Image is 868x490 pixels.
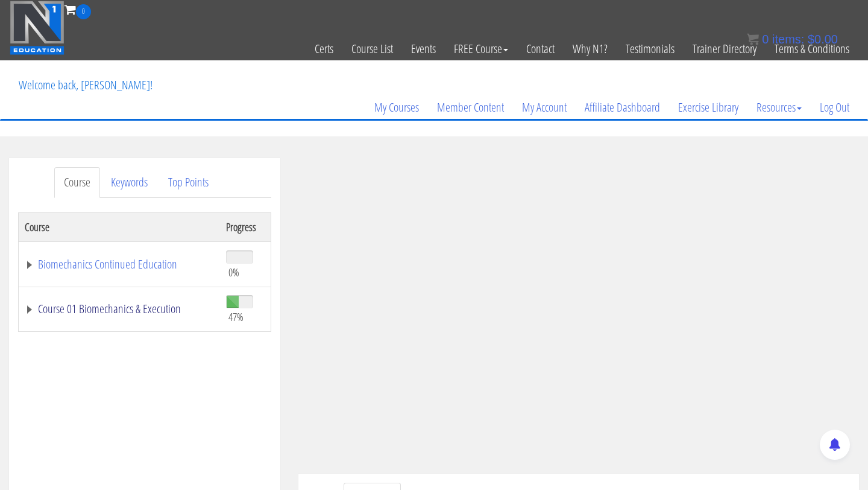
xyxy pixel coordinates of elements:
[747,33,759,45] img: icon11.png
[25,303,214,315] a: Course 01 Biomechanics & Execution
[306,19,342,78] a: Certs
[402,19,445,78] a: Events
[513,78,576,136] a: My Account
[564,19,617,78] a: Why N1?
[811,78,858,136] a: Log Out
[54,167,100,198] a: Course
[445,19,517,78] a: FREE Course
[25,258,214,270] a: Biomechanics Continued Education
[365,78,428,136] a: My Courses
[76,4,91,19] span: 0
[747,78,811,136] a: Resources
[808,33,838,46] bdi: 0.00
[517,19,564,78] a: Contact
[617,19,684,78] a: Testimonials
[576,78,669,136] a: Affiliate Dashboard
[747,33,838,46] a: 0 items: $0.00
[428,78,513,136] a: Member Content
[766,19,858,78] a: Terms & Conditions
[228,310,244,323] span: 47%
[762,33,769,46] span: 0
[684,19,766,78] a: Trainer Directory
[101,167,157,198] a: Keywords
[159,167,218,198] a: Top Points
[772,33,804,46] span: items:
[10,61,162,109] p: Welcome back, [PERSON_NAME]!
[228,266,239,279] span: 0%
[220,212,271,241] th: Progress
[669,78,747,136] a: Exercise Library
[19,212,221,241] th: Course
[808,33,814,46] span: $
[64,1,91,17] a: 0
[10,1,64,55] img: n1-education
[342,19,402,78] a: Course List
